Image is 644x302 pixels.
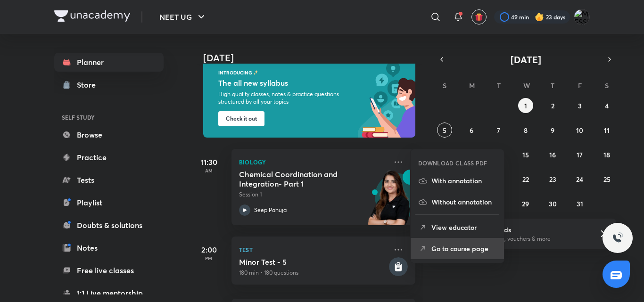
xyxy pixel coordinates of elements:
p: Biology [239,156,387,168]
p: High quality classes, notes & practice questions structured by all your topics [218,90,340,106]
h5: 2:00 [190,244,228,255]
abbr: Monday [469,81,475,90]
button: October 25, 2025 [599,171,614,187]
p: With annotation [431,176,496,186]
h6: DOWNLOAD CLASS PDF [418,159,487,167]
p: Win a laptop, vouchers & more [471,235,587,243]
button: October 24, 2025 [572,171,587,187]
abbr: October 5, 2025 [443,126,446,135]
a: Doubts & solutions [54,216,164,235]
button: October 11, 2025 [599,122,614,138]
button: October 31, 2025 [572,196,587,211]
p: Seep Pahuja [254,206,287,214]
abbr: October 6, 2025 [470,126,473,135]
abbr: October 7, 2025 [497,126,500,135]
abbr: October 25, 2025 [603,175,611,184]
button: October 13, 2025 [464,147,479,162]
img: Company Logo [54,10,130,22]
button: October 23, 2025 [545,171,560,187]
button: October 6, 2025 [464,122,479,138]
abbr: October 22, 2025 [522,175,529,184]
button: October 17, 2025 [572,147,587,162]
a: Planner [54,53,164,72]
abbr: October 4, 2025 [605,101,609,110]
button: October 4, 2025 [599,98,614,113]
abbr: Sunday [443,81,446,90]
abbr: October 16, 2025 [549,150,556,159]
p: 180 min • 180 questions [239,269,387,277]
abbr: October 31, 2025 [577,199,583,208]
a: Tests [54,171,164,189]
abbr: Saturday [605,81,609,90]
button: October 8, 2025 [518,122,533,138]
abbr: October 18, 2025 [603,150,610,159]
abbr: October 15, 2025 [522,150,529,159]
button: October 9, 2025 [545,122,560,138]
p: Session 1 [239,190,387,199]
button: October 16, 2025 [545,147,560,162]
abbr: October 1, 2025 [524,101,527,110]
img: feature [253,70,258,75]
button: October 7, 2025 [491,122,506,138]
a: Company Logo [54,10,130,24]
button: October 30, 2025 [545,196,560,211]
h6: Refer friends [471,225,587,235]
abbr: October 10, 2025 [576,126,583,135]
a: Practice [54,148,164,167]
img: avatar [475,13,483,21]
button: October 18, 2025 [599,147,614,162]
h5: The all new syllabus [218,77,342,89]
button: October 1, 2025 [518,98,533,113]
button: Check it out [218,111,264,126]
button: October 22, 2025 [518,171,533,187]
a: Playlist [54,193,164,212]
button: October 12, 2025 [437,147,452,162]
h6: SELF STUDY [54,109,164,125]
button: October 14, 2025 [491,147,506,162]
a: Free live classes [54,261,164,280]
abbr: October 29, 2025 [522,199,529,208]
a: Browse [54,125,164,144]
h5: Minor Test - 5 [239,257,387,267]
abbr: October 23, 2025 [549,175,556,184]
abbr: Wednesday [523,81,530,90]
button: October 10, 2025 [572,122,587,138]
abbr: October 8, 2025 [524,126,528,135]
p: Test [239,244,387,255]
abbr: October 11, 2025 [604,126,610,135]
abbr: October 17, 2025 [577,150,583,159]
abbr: October 9, 2025 [551,126,554,135]
p: Go to course page [431,244,496,253]
p: PM [190,255,228,261]
h5: Chemical Coordination and Integration- Part 1 [239,170,356,188]
a: Store [54,75,164,94]
p: View educator [431,222,496,232]
img: streak [535,12,544,22]
abbr: Thursday [551,81,554,90]
a: Notes [54,238,164,257]
button: October 29, 2025 [518,196,533,211]
button: [DATE] [448,53,603,66]
abbr: October 24, 2025 [576,175,583,184]
img: ttu [612,232,623,244]
img: MESSI [574,9,590,25]
img: unacademy [363,170,415,235]
button: NEET UG [154,8,213,26]
p: AM [190,168,228,173]
h5: 11:30 [190,156,228,168]
p: INTRODUCING [218,70,252,75]
button: October 5, 2025 [437,122,452,138]
abbr: Tuesday [497,81,501,90]
abbr: October 3, 2025 [578,101,582,110]
abbr: Friday [578,81,582,90]
div: Store [77,79,101,90]
button: October 3, 2025 [572,98,587,113]
button: October 15, 2025 [518,147,533,162]
abbr: October 30, 2025 [549,199,557,208]
abbr: October 2, 2025 [551,101,554,110]
button: October 2, 2025 [545,98,560,113]
button: avatar [471,9,487,24]
span: [DATE] [511,53,541,66]
p: Without annotation [431,197,496,207]
h4: [DATE] [203,52,425,64]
